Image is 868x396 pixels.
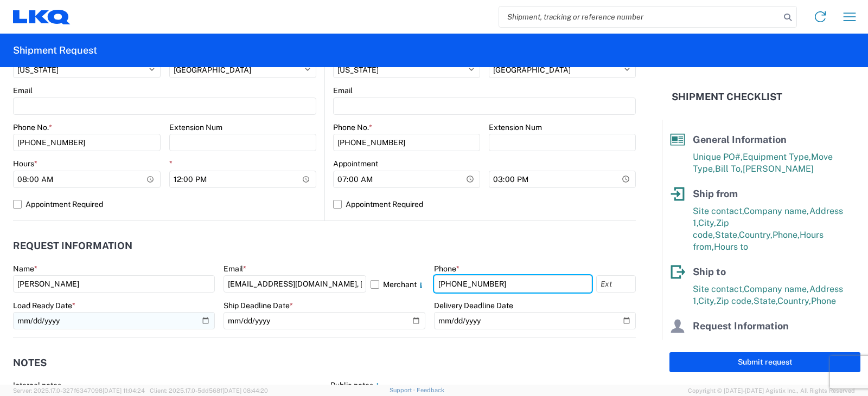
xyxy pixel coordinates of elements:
[693,188,738,199] span: Ship from
[743,164,814,174] span: [PERSON_NAME]
[669,352,860,372] button: Submit request
[13,86,33,95] label: Email
[13,380,61,390] label: Internal notes
[222,387,268,394] span: [DATE] 08:44:20
[13,358,47,368] h2: Notes
[719,338,744,348] span: Email,
[434,264,459,274] label: Phone
[333,196,636,213] label: Appointment Required
[672,90,782,103] h2: Shipment Checklist
[698,218,716,228] span: City,
[744,284,809,294] span: Company name,
[330,380,382,390] label: Public notes
[13,44,97,57] h2: Shipment Request
[333,86,353,95] label: Email
[693,338,719,348] span: Name,
[693,266,726,277] span: Ship to
[744,206,809,216] span: Company name,
[13,159,37,168] label: Hours
[693,320,789,332] span: Request Information
[13,122,52,132] label: Phone No.
[754,296,777,306] span: State,
[693,284,744,294] span: Site contact,
[693,134,787,145] span: General Information
[13,241,132,251] h2: Request Information
[744,338,771,348] span: Phone,
[693,152,743,162] span: Unique PO#,
[390,387,417,393] a: Support
[489,122,542,132] label: Extension Num
[169,122,222,132] label: Extension Num
[150,387,268,394] span: Client: 2025.17.0-5dd568f
[739,230,773,240] span: Country,
[743,152,811,162] span: Equipment Type,
[13,387,145,394] span: Server: 2025.17.0-327f6347098
[715,164,743,174] span: Bill To,
[773,230,800,240] span: Phone,
[333,159,378,168] label: Appointment
[13,196,316,213] label: Appointment Required
[499,7,780,27] input: Shipment, tracking or reference number
[224,264,246,274] label: Email
[224,301,293,310] label: Ship Deadline Date
[715,230,739,240] span: State,
[693,206,744,216] span: Site contact,
[103,387,145,394] span: [DATE] 11:04:24
[417,387,444,393] a: Feedback
[714,242,748,252] span: Hours to
[698,296,716,306] span: City,
[688,386,855,395] span: Copyright © [DATE]-[DATE] Agistix Inc., All Rights Reserved
[716,296,754,306] span: Zip code,
[13,301,75,310] label: Load Ready Date
[811,296,836,306] span: Phone
[13,264,37,274] label: Name
[434,301,513,310] label: Delivery Deadline Date
[777,296,811,306] span: Country,
[371,275,425,293] label: Merchant
[596,275,636,293] input: Ext
[333,122,372,132] label: Phone No.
